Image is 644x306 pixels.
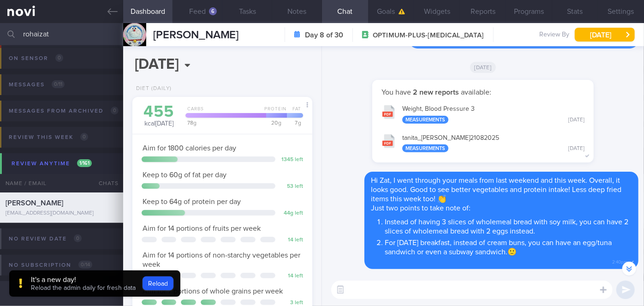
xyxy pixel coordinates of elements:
[6,233,84,245] div: No review date
[142,104,176,128] div: kcal [DATE]
[402,116,448,124] div: Measurements
[31,275,136,284] div: It's a new day!
[285,106,303,118] div: Fat
[539,31,569,39] span: Review By
[402,105,584,124] div: Weight, Blood Pressure 3
[280,210,303,217] div: 44 g left
[470,62,496,73] span: [DATE]
[305,30,343,40] strong: Day 8 of 30
[31,285,136,291] span: Reload the admin daily for fresh data
[6,52,66,65] div: On sensor
[575,28,635,42] button: [DATE]
[411,89,461,96] strong: 2 new reports
[52,80,65,88] span: 0 / 11
[371,204,471,212] span: Just two points to take note of:
[371,177,621,203] span: Hi Zat, I went through your meals from last weekend and this week. Overall, it looks good. Good t...
[568,145,584,152] div: [DATE]
[6,199,63,207] span: [PERSON_NAME]
[153,30,239,41] span: [PERSON_NAME]
[77,159,92,167] span: 1 / 161
[143,144,236,152] span: Aim for 1800 calories per day
[6,210,118,217] div: [EMAIL_ADDRESS][DOMAIN_NAME]
[377,99,589,128] button: Weight, Blood Pressure 3 Measurements [DATE]
[284,120,303,126] div: 7 g
[74,234,82,242] span: 0
[209,7,217,15] div: 6
[55,54,63,62] span: 0
[143,171,227,179] span: Keep to 60g of fat per day
[377,128,589,157] button: tanita_[PERSON_NAME]21082025 Measurements [DATE]
[111,107,119,114] span: 0
[261,106,287,118] div: Protein
[9,157,94,170] div: Review anytime
[280,183,303,190] div: 53 left
[402,134,584,153] div: tanita_ [PERSON_NAME] 21082025
[263,120,287,126] div: 20 g
[6,131,90,144] div: Review this week
[385,236,632,257] li: For [DATE] breakfast, instead of cream buns, you can have an egg/tuna sandwich or even a subway s...
[6,259,95,271] div: No subscription
[373,31,483,40] span: OPTIMUM-PLUS-[MEDICAL_DATA]
[80,133,88,141] span: 0
[142,104,176,120] div: 455
[6,105,121,117] div: Messages from Archived
[143,198,241,205] span: Keep to 64g of protein per day
[280,273,303,280] div: 14 left
[78,261,92,269] span: 0 / 14
[143,276,173,290] button: Reload
[183,106,263,118] div: Carbs
[568,117,584,124] div: [DATE]
[6,78,67,91] div: Messages
[132,85,172,92] div: Diet (Daily)
[183,120,266,126] div: 78 g
[280,156,303,163] div: 1345 left
[143,225,261,232] span: Aim for 14 portions of fruits per week
[86,174,123,192] div: Chats
[402,144,448,152] div: Measurements
[382,88,584,97] p: You have available:
[385,215,632,236] li: Instead of having 3 slices of wholemeal bread with soy milk, you can have 2 slices of wholemeal b...
[280,237,303,244] div: 14 left
[612,257,627,265] span: 2:40pm
[143,288,283,295] span: Aim for 7 portions of whole grains per week
[143,252,300,268] span: Aim for 14 portions of non-starchy vegetables per week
